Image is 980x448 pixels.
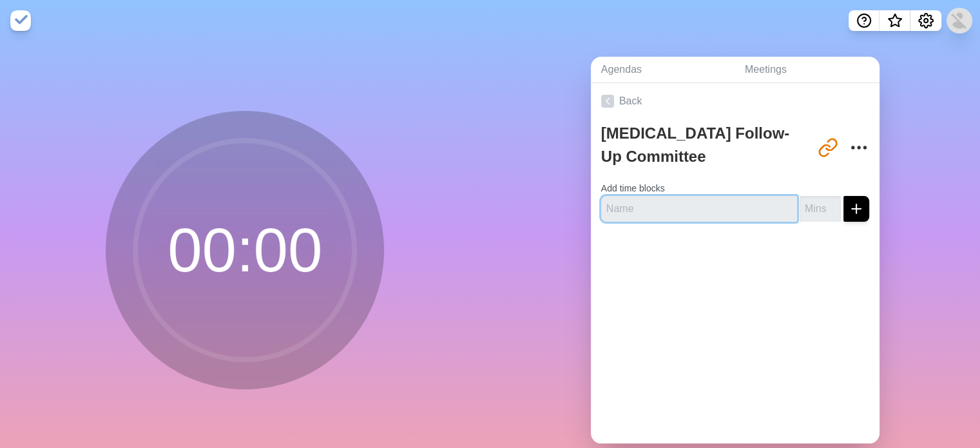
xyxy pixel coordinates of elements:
[591,83,879,119] a: Back
[849,10,879,31] button: Help
[800,196,841,222] input: Mins
[601,183,665,193] label: Add time blocks
[879,10,910,31] button: What’s new
[601,196,797,222] input: Name
[735,57,879,83] a: Meetings
[910,10,941,31] button: Settings
[591,57,735,83] a: Agendas
[815,135,841,161] button: Share link
[10,10,31,31] img: timeblocks logo
[846,135,872,161] button: More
